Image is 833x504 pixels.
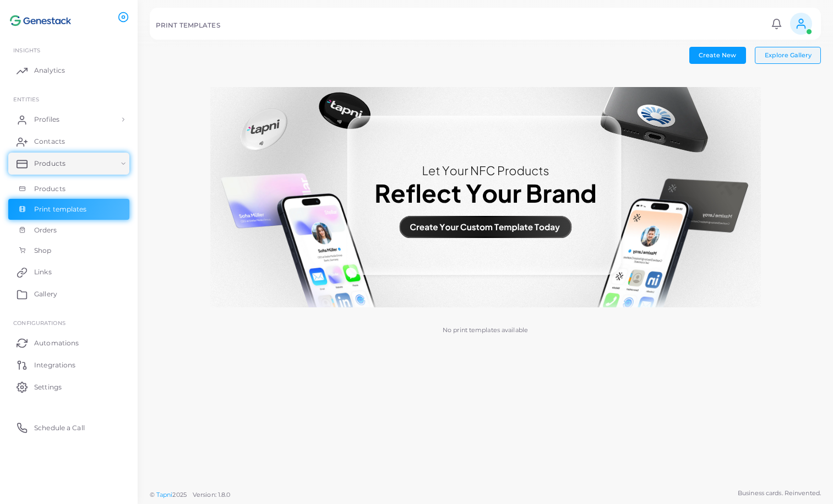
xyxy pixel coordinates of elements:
[8,131,129,153] a: Contacts
[8,220,129,241] a: Orders
[156,21,220,29] h5: PRINT TEMPLATES
[156,491,173,498] a: Tapni
[34,204,87,214] span: Print templates
[765,51,812,59] span: Explore Gallery
[34,267,52,277] span: Links
[755,47,821,63] button: Explore Gallery
[8,109,129,131] a: Profiles
[8,283,129,305] a: Gallery
[8,376,129,398] a: Settings
[34,66,65,75] span: Analytics
[193,491,231,498] span: Version: 1.8.0
[34,289,57,299] span: Gallery
[8,59,129,82] a: Analytics
[34,360,75,370] span: Integrations
[34,137,65,147] span: Contacts
[34,115,59,124] span: Profiles
[8,261,129,283] a: Links
[34,338,79,348] span: Automations
[210,87,761,307] img: No print templates
[13,96,39,102] span: ENTITIES
[8,332,129,354] a: Automations
[34,423,85,433] span: Schedule a Call
[8,240,129,261] a: Shop
[150,490,230,500] span: ©
[34,246,51,256] span: Shop
[738,489,821,498] span: Business cards. Reinvented.
[34,225,57,235] span: Orders
[689,47,746,63] button: Create New
[172,490,186,500] span: 2025
[10,10,71,31] img: logo
[8,199,129,220] a: Print templates
[699,51,736,59] span: Create New
[13,47,40,53] span: INSIGHTS
[8,354,129,376] a: Integrations
[8,416,129,438] a: Schedule a Call
[34,159,66,169] span: Products
[34,184,66,194] span: Products
[8,153,129,175] a: Products
[13,319,66,326] span: Configurations
[443,326,528,335] p: No print templates available
[8,178,129,199] a: Products
[34,382,62,392] span: Settings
